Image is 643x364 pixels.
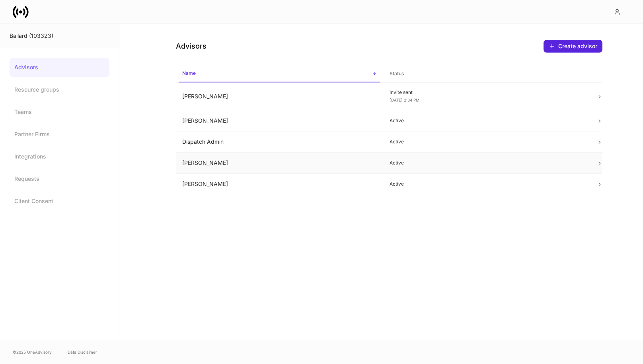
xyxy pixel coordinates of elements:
[10,80,109,99] a: Resource groups
[68,349,97,355] a: Data Disclaimer
[544,40,602,53] button: Create advisor
[13,349,52,355] span: © 2025 OneAdvisory
[390,139,584,145] p: Active
[10,125,109,144] a: Partner Firms
[176,41,207,51] h4: Advisors
[390,181,584,187] p: Active
[176,110,383,131] td: [PERSON_NAME]
[558,42,597,50] div: Create advisor
[10,102,109,121] a: Teams
[10,147,109,166] a: Integrations
[390,160,584,166] p: Active
[390,70,404,77] h6: Status
[176,174,383,195] td: [PERSON_NAME]
[176,83,383,110] td: [PERSON_NAME]
[10,192,109,211] a: Client Consent
[10,169,109,188] a: Requests
[390,98,419,102] span: [DATE] 2:34 PM
[176,131,383,153] td: Dispatch Admin
[10,58,109,77] a: Advisors
[179,65,380,82] span: Name
[386,66,587,82] span: Status
[10,32,109,40] div: Bailard (103323)
[390,117,584,124] p: Active
[182,69,196,77] h6: Name
[176,153,383,174] td: [PERSON_NAME]
[390,89,584,96] p: Invite sent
